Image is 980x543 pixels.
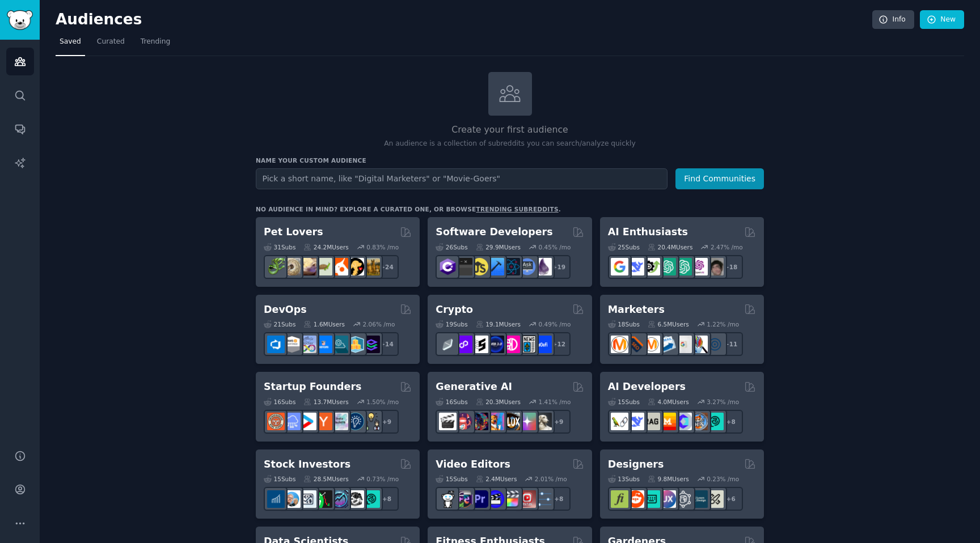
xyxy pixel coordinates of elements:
img: PlatformEngineers [362,336,380,353]
img: llmops [690,413,708,430]
div: 0.45 % /mo [539,243,571,251]
div: 20.4M Users [648,243,692,251]
img: FluxAI [502,413,520,430]
img: ethstaker [471,336,488,353]
p: An audience is a collection of subreddits you can search/analyze quickly [256,139,764,149]
div: 0.73 % /mo [366,475,399,483]
div: 4.0M Users [648,398,689,406]
div: 16 Sub s [264,398,295,406]
div: 3.27 % /mo [707,398,739,406]
img: googleads [674,336,692,353]
div: + 14 [375,332,399,356]
img: postproduction [534,490,552,508]
img: Rag [643,413,660,430]
a: trending subreddits [476,206,558,213]
div: + 9 [375,410,399,434]
div: 1.6M Users [303,320,345,328]
input: Pick a short name, like "Digital Marketers" or "Movie-Goers" [256,168,668,189]
img: OnlineMarketing [706,336,724,353]
img: Emailmarketing [658,336,676,353]
div: 2.4M Users [476,475,517,483]
img: starryai [518,413,536,430]
img: GummySearch logo [7,10,33,30]
img: learndesign [690,490,708,508]
img: StocksAndTrading [331,490,348,508]
img: MistralAI [658,413,676,430]
div: 24.2M Users [303,243,348,251]
img: chatgpt_prompts_ [674,258,692,275]
div: 0.83 % /mo [366,243,399,251]
img: logodesign [627,490,644,508]
img: OpenAIDev [690,258,708,275]
img: AskComputerScience [518,258,536,275]
span: Saved [60,37,81,47]
img: DeepSeek [627,413,644,430]
div: No audience in mind? Explore a curated one, or browse . [256,205,561,213]
img: Youtubevideo [518,490,536,508]
img: deepdream [471,413,488,430]
div: + 6 [719,487,743,511]
div: 19 Sub s [436,320,467,328]
div: 1.22 % /mo [707,320,739,328]
img: ArtificalIntelligence [706,258,724,275]
img: editors [455,490,472,508]
img: csharp [439,258,457,275]
img: ethfinance [439,336,457,353]
img: DreamBooth [534,413,552,430]
div: 15 Sub s [264,475,295,483]
h2: DevOps [264,303,307,317]
a: Curated [93,33,129,56]
div: 16 Sub s [436,398,467,406]
img: premiere [471,490,488,508]
div: 28.5M Users [303,475,348,483]
div: + 24 [375,255,399,279]
div: 6.5M Users [648,320,689,328]
h2: Generative AI [436,380,512,394]
img: OpenSourceAI [674,413,692,430]
h2: Marketers [608,303,665,317]
img: cockatiel [331,258,348,275]
img: typography [611,490,628,508]
div: + 11 [719,332,743,356]
div: 15 Sub s [436,475,467,483]
img: AItoolsCatalog [643,258,660,275]
h2: Pet Lovers [264,225,323,239]
div: 2.01 % /mo [535,475,567,483]
div: 15 Sub s [608,398,640,406]
img: gopro [439,490,457,508]
div: 20.3M Users [476,398,521,406]
img: Entrepreneurship [347,413,364,430]
img: bigseo [627,336,644,353]
a: New [920,10,964,29]
img: aivideo [439,413,457,430]
a: Info [872,10,914,29]
div: + 8 [547,487,571,511]
h2: AI Developers [608,380,686,394]
img: growmybusiness [362,413,380,430]
img: ValueInvesting [283,490,301,508]
span: Trending [141,37,170,47]
div: + 12 [547,332,571,356]
img: elixir [534,258,552,275]
h2: Create your first audience [256,123,764,137]
img: EntrepreneurRideAlong [267,413,285,430]
div: 0.49 % /mo [539,320,571,328]
img: DevOpsLinks [315,336,332,353]
img: UI_Design [643,490,660,508]
img: dividends [267,490,285,508]
h2: Software Developers [436,225,552,239]
img: reactnative [502,258,520,275]
img: SaaS [283,413,301,430]
img: azuredevops [267,336,285,353]
img: leopardgeckos [299,258,316,275]
h2: Video Editors [436,457,510,472]
img: AWS_Certified_Experts [283,336,301,353]
div: + 8 [719,410,743,434]
img: GoogleGeminiAI [611,258,628,275]
img: ballpython [283,258,301,275]
img: ycombinator [315,413,332,430]
img: Docker_DevOps [299,336,316,353]
img: web3 [487,336,504,353]
h2: Designers [608,457,664,472]
h3: Name your custom audience [256,156,764,164]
